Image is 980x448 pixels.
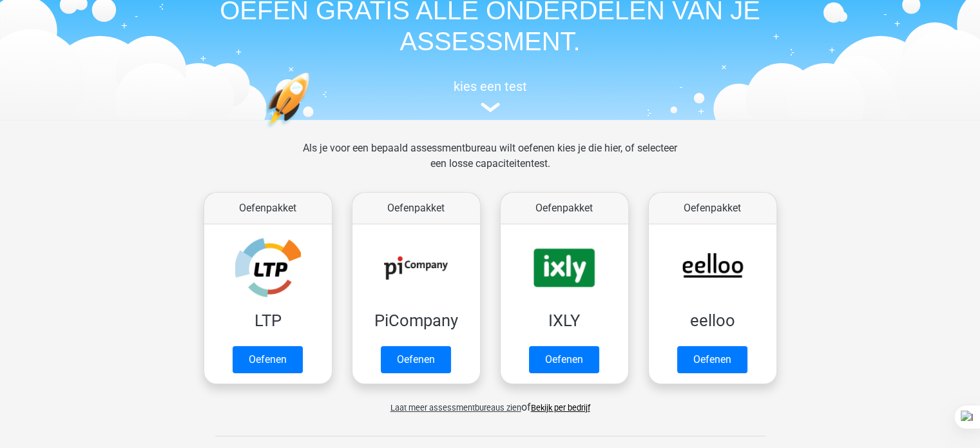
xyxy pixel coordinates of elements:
[481,102,500,112] img: assessment
[194,79,787,94] h5: kies een test
[677,346,747,373] a: Oefenen
[293,141,687,187] div: Als je voor een bepaald assessmentbureau wilt oefenen kies je die hier, of selecteer een losse ca...
[390,403,521,413] span: Laat meer assessmentbureaus zien
[531,403,590,413] a: Bekijk per bedrijf
[529,346,599,373] a: Oefenen
[381,346,451,373] a: Oefenen
[265,72,360,189] img: oefenen
[233,346,303,373] a: Oefenen
[194,79,787,113] a: kies een test
[194,389,787,415] div: of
